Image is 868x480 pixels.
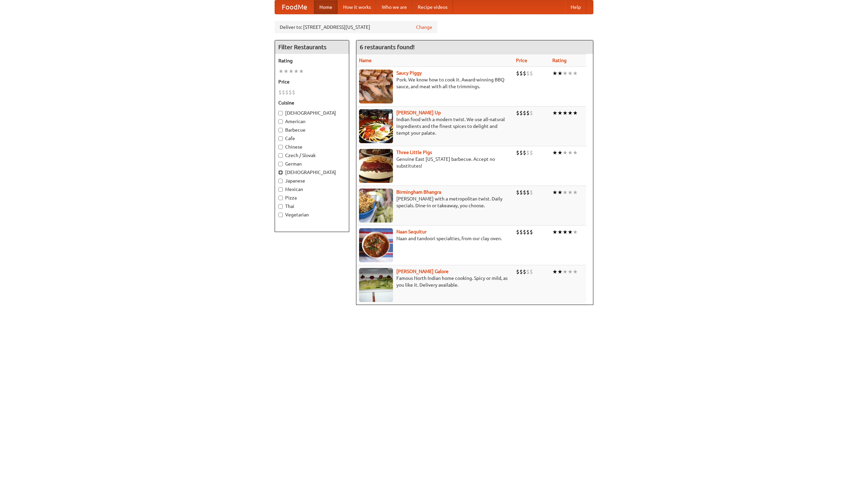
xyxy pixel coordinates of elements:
[516,268,519,275] li: $
[568,268,573,275] li: ★
[568,70,573,77] li: ★
[552,70,557,77] li: ★
[359,189,393,223] img: bhangra.jpg
[359,235,511,242] p: Naan and tandoori specialties, from our clay oven.
[552,268,557,275] li: ★
[563,268,568,275] li: ★
[359,116,511,136] p: Indian food with a modern twist. We use all-natural ingredients and the finest spices to delight ...
[396,70,422,76] a: Saucy Piggy
[359,70,393,103] img: saucy.jpg
[278,143,346,150] label: Chinese
[563,149,568,156] li: ★
[516,109,519,117] li: $
[523,228,526,236] li: $
[573,109,578,117] li: ★
[557,228,563,236] li: ★
[573,189,578,196] li: ★
[526,268,530,275] li: $
[516,70,519,77] li: $
[359,58,372,63] a: Name
[396,150,432,155] a: Three Little Pigs
[563,228,568,236] li: ★
[552,109,557,117] li: ★
[299,68,304,75] li: ★
[278,203,346,210] label: Thai
[568,189,573,196] li: ★
[359,228,393,262] img: naansequitur.jpg
[278,177,346,184] label: Japanese
[516,58,527,63] a: Price
[557,70,563,77] li: ★
[396,229,427,234] a: Naan Sequitur
[519,109,523,117] li: $
[557,268,563,275] li: ★
[396,110,441,115] a: [PERSON_NAME] Up
[573,70,578,77] li: ★
[278,89,282,96] li: $
[530,109,533,117] li: $
[278,136,283,141] input: Cafe
[285,89,289,96] li: $
[552,228,557,236] li: ★
[283,68,289,75] li: ★
[289,68,294,75] li: ★
[526,70,530,77] li: $
[278,170,283,175] input: [DEMOGRAPHIC_DATA]
[523,189,526,196] li: $
[359,268,393,302] img: currygalore.jpg
[359,195,511,209] p: [PERSON_NAME] with a metropolitan twist. Daily specials. Dine-in or takeaway, you choose.
[278,135,346,142] label: Cafe
[568,228,573,236] li: ★
[573,268,578,275] li: ★
[557,149,563,156] li: ★
[275,0,314,14] a: FoodMe
[568,149,573,156] li: ★
[275,40,349,54] h4: Filter Restaurants
[278,111,283,115] input: [DEMOGRAPHIC_DATA]
[519,228,523,236] li: $
[568,109,573,117] li: ★
[530,189,533,196] li: $
[530,268,533,275] li: $
[552,58,567,63] a: Rating
[278,187,283,192] input: Mexican
[292,89,295,96] li: $
[278,57,346,64] h5: Rating
[573,149,578,156] li: ★
[278,213,283,217] input: Vegetarian
[338,0,376,14] a: How it works
[523,268,526,275] li: $
[314,0,338,14] a: Home
[552,149,557,156] li: ★
[563,109,568,117] li: ★
[523,70,526,77] li: $
[282,89,285,96] li: $
[278,145,283,149] input: Chinese
[396,269,449,274] b: [PERSON_NAME] Galore
[552,189,557,196] li: ★
[278,118,346,125] label: American
[278,119,283,124] input: American
[530,149,533,156] li: $
[530,228,533,236] li: $
[278,78,346,85] h5: Price
[557,109,563,117] li: ★
[278,127,346,133] label: Barbecue
[278,99,346,106] h5: Cuisine
[294,68,299,75] li: ★
[526,109,530,117] li: $
[278,194,346,201] label: Pizza
[565,0,586,14] a: Help
[278,162,283,166] input: German
[523,149,526,156] li: $
[289,89,292,96] li: $
[278,179,283,183] input: Japanese
[278,204,283,209] input: Thai
[278,196,283,200] input: Pizza
[396,189,441,195] b: Birmingham Bhangra
[278,68,283,75] li: ★
[526,189,530,196] li: $
[519,149,523,156] li: $
[278,169,346,176] label: [DEMOGRAPHIC_DATA]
